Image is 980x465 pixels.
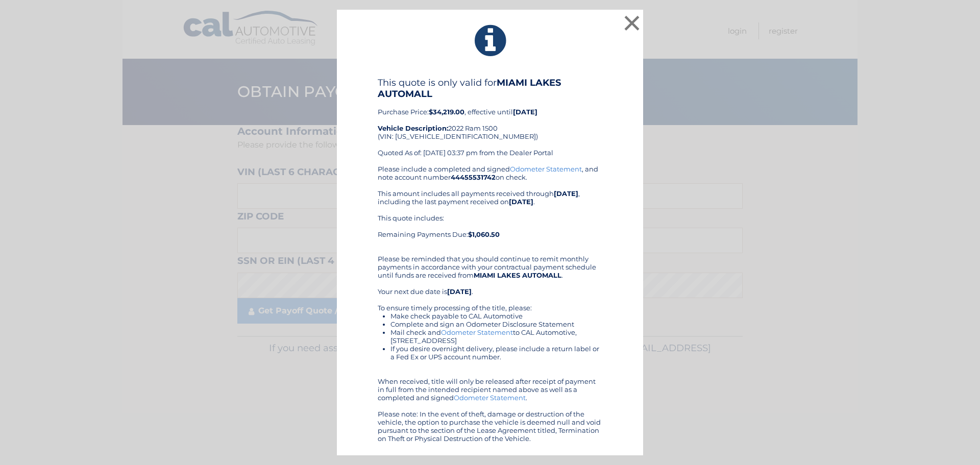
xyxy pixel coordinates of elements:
[510,165,582,173] a: Odometer Statement
[390,328,602,345] li: Mail check and to CAL Automotive, [STREET_ADDRESS]
[390,345,602,361] li: If you desire overnight delivery, please include a return label or a Fed Ex or UPS account number.
[447,287,472,296] b: [DATE]
[451,173,496,181] b: 44455531742
[474,271,561,279] b: MIAMI LAKES AUTOMALL
[378,77,602,100] h4: This quote is only valid for
[429,108,464,116] b: $34,219.00
[378,124,448,132] strong: Vehicle Description:
[390,312,602,320] li: Make check payable to CAL Automotive
[513,108,537,116] b: [DATE]
[378,77,602,165] div: Purchase Price: , effective until 2022 Ram 1500 (VIN: [US_VEHICLE_IDENTIFICATION_NUMBER]) Quoted ...
[468,230,500,238] b: $1,060.50
[622,13,642,33] button: ×
[378,77,561,100] b: MIAMI LAKES AUTOMALL
[378,165,602,443] div: Please include a completed and signed , and note account number on check. This amount includes al...
[554,189,578,198] b: [DATE]
[441,328,513,336] a: Odometer Statement
[509,198,533,206] b: [DATE]
[390,320,602,328] li: Complete and sign an Odometer Disclosure Statement
[378,214,602,247] div: This quote includes: Remaining Payments Due:
[454,394,526,402] a: Odometer Statement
